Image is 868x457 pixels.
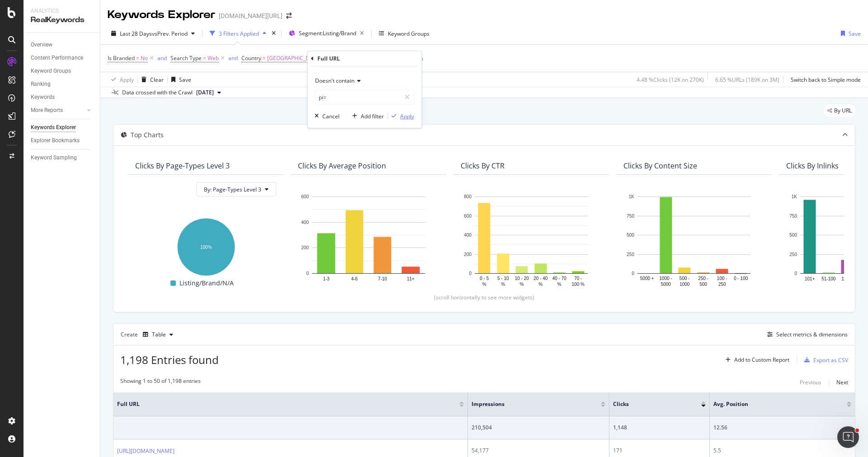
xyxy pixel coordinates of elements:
[31,7,93,15] div: Analytics
[836,377,848,388] button: Next
[349,112,384,121] button: Add filter
[805,276,815,281] text: 101+
[461,192,602,289] svg: A chart.
[135,161,230,170] div: Clicks By Page-Types Level 3
[482,282,486,287] text: %
[219,30,259,37] div: 3 Filters Applied
[31,153,94,163] a: Keyword Sampling
[837,26,861,41] button: Save
[311,112,340,121] button: Cancel
[206,26,270,41] button: 3 Filters Applied
[31,93,94,102] a: Keywords
[800,377,821,388] button: Previous
[464,214,472,219] text: 600
[317,55,340,62] div: Full URL
[31,40,52,50] div: Overview
[108,72,134,87] button: Apply
[717,276,727,281] text: 100 -
[301,220,309,225] text: 400
[789,214,797,219] text: 750
[193,87,225,98] button: [DATE]
[323,276,330,281] text: 1-3
[836,378,848,386] div: Next
[31,106,85,115] a: More Reports
[117,400,446,408] span: Full URL
[640,276,654,281] text: 5000 +
[31,136,80,145] div: Explorer Bookmarks
[31,66,71,76] div: Keyword Groups
[136,54,139,62] span: =
[152,332,166,337] div: Table
[533,276,548,281] text: 20 - 40
[480,276,489,281] text: 0 - 5
[627,233,634,238] text: 500
[298,192,439,289] div: A chart.
[139,327,177,342] button: Table
[520,282,524,287] text: %
[792,194,797,199] text: 1K
[152,30,188,37] span: vs Prev. Period
[108,54,135,62] span: Is Branded
[613,400,688,408] span: Clicks
[31,136,94,145] a: Explorer Bookmarks
[557,282,561,287] text: %
[267,52,322,65] span: [GEOGRAPHIC_DATA]
[124,294,844,301] div: (scroll horizontally to see more widgets)
[120,377,201,388] div: Showing 1 to 50 of 1,198 entries
[787,72,861,87] button: Switch back to Simple mode
[208,52,219,65] span: Web
[228,54,238,62] div: and
[841,276,853,281] text: 16-50
[734,276,748,281] text: 0 - 100
[461,161,505,170] div: Clicks By CTR
[122,89,193,97] div: Data crossed with the Crawl
[469,271,472,276] text: 0
[734,357,789,363] div: Add to Custom Report
[168,72,191,87] button: Save
[623,192,764,289] svg: A chart.
[713,400,833,408] span: Avg. Position
[306,271,309,276] text: 0
[679,282,690,287] text: 1000
[388,30,429,37] div: Keyword Groups
[375,26,433,41] button: Keyword Groups
[679,276,690,281] text: 500 -
[270,29,278,38] div: times
[821,276,836,281] text: 51-100
[179,76,191,84] div: Save
[228,54,238,62] button: and
[31,153,77,163] div: Keyword Sampling
[31,53,83,63] div: Content Performance
[776,331,848,338] div: Select metrics & dimensions
[388,112,414,121] button: Apply
[117,447,175,456] a: [URL][DOMAIN_NAME]
[786,161,839,170] div: Clicks By Inlinks
[789,233,797,238] text: 500
[200,245,212,250] text: 100%
[108,26,198,41] button: Last 28 DaysvsPrev. Period
[572,282,585,287] text: 100 %
[497,276,509,281] text: 5 - 10
[31,40,94,50] a: Overview
[800,378,821,386] div: Previous
[241,54,261,62] span: Country
[31,123,94,132] a: Keywords Explorer
[464,252,472,257] text: 200
[298,161,386,170] div: Clicks By Average Position
[538,282,542,287] text: %
[713,424,851,432] div: 12.56
[501,282,505,287] text: %
[764,329,848,340] button: Select metrics & dimensions
[120,352,219,367] span: 1,198 Entries found
[629,194,635,199] text: 1K
[713,447,851,455] div: 5.5
[361,112,384,120] div: Add filter
[120,30,152,37] span: Last 28 Days
[627,214,634,219] text: 750
[135,214,276,278] div: A chart.
[515,276,529,281] text: 10 - 20
[661,282,671,287] text: 5000
[837,426,859,448] iframe: Intercom live chat
[813,356,848,364] div: Export as CSV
